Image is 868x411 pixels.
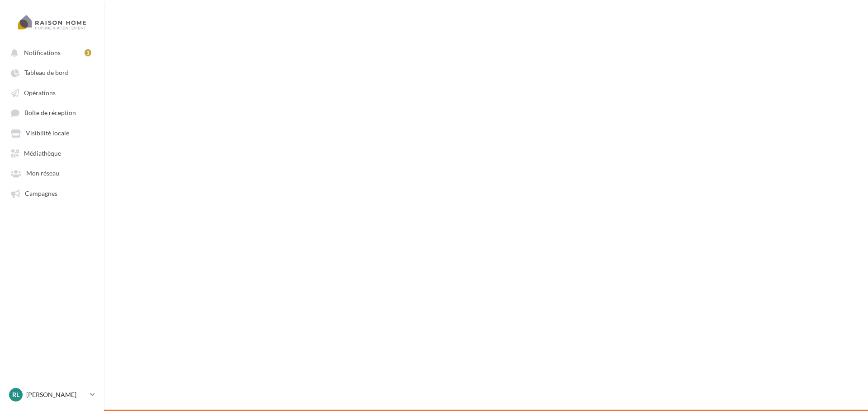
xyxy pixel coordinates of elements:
span: Campagnes [25,189,57,197]
a: Médiathèque [5,145,99,161]
a: Tableau de bord [5,64,99,80]
a: Opérations [5,84,99,101]
span: Opérations [24,89,56,97]
a: Boîte de réception [5,104,99,121]
div: 1 [85,49,91,56]
span: Notifications [24,49,61,56]
a: Visibilité locale [5,125,99,141]
a: Mon réseau [5,165,99,181]
a: RL [PERSON_NAME] [7,386,97,403]
a: Campagnes [5,185,99,201]
span: Tableau de bord [24,69,69,77]
p: [PERSON_NAME] [26,390,86,399]
span: RL [12,390,19,399]
span: Médiathèque [24,149,61,157]
span: Visibilité locale [26,129,69,137]
button: Notifications 1 [5,44,95,60]
span: Mon réseau [26,170,59,177]
span: Boîte de réception [24,109,76,117]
